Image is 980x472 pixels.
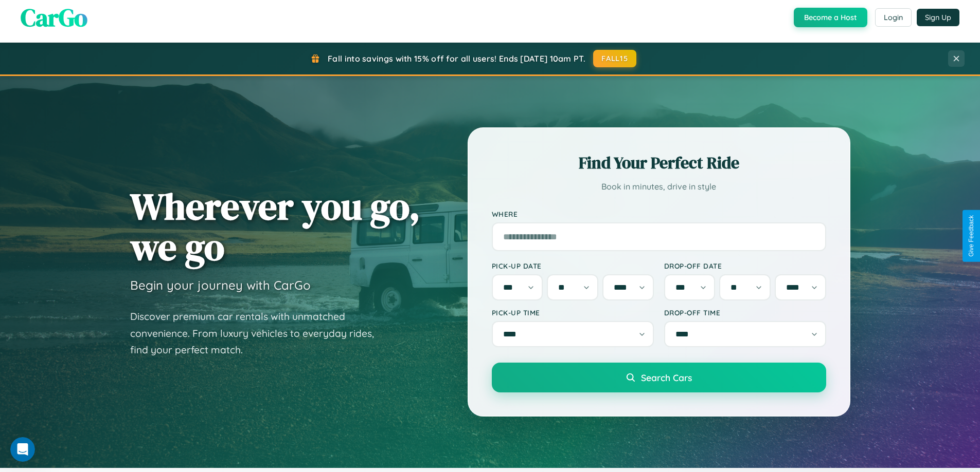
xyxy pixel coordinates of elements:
button: Sign Up [917,9,959,26]
button: Search Cars [492,363,826,392]
label: Pick-up Date [492,261,654,270]
span: Search Cars [641,372,692,383]
h3: Begin your journey with CarGo [130,277,311,293]
div: Give Feedback [968,215,975,257]
label: Drop-off Date [664,261,826,270]
span: Fall into savings with 15% off for all users! Ends [DATE] 10am PT. [328,53,585,64]
h1: Wherever you go, we go [130,186,420,267]
button: Login [875,8,912,27]
button: Become a Host [794,8,867,27]
label: Pick-up Time [492,308,654,317]
p: Discover premium car rentals with unmatched convenience. From luxury vehicles to everyday rides, ... [130,308,387,358]
label: Where [492,210,826,218]
button: FALL15 [593,50,636,67]
label: Drop-off Time [664,308,826,317]
h2: Find Your Perfect Ride [492,152,826,174]
iframe: Intercom live chat [10,437,35,462]
span: CarGo [21,1,87,34]
p: Book in minutes, drive in style [492,179,826,194]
